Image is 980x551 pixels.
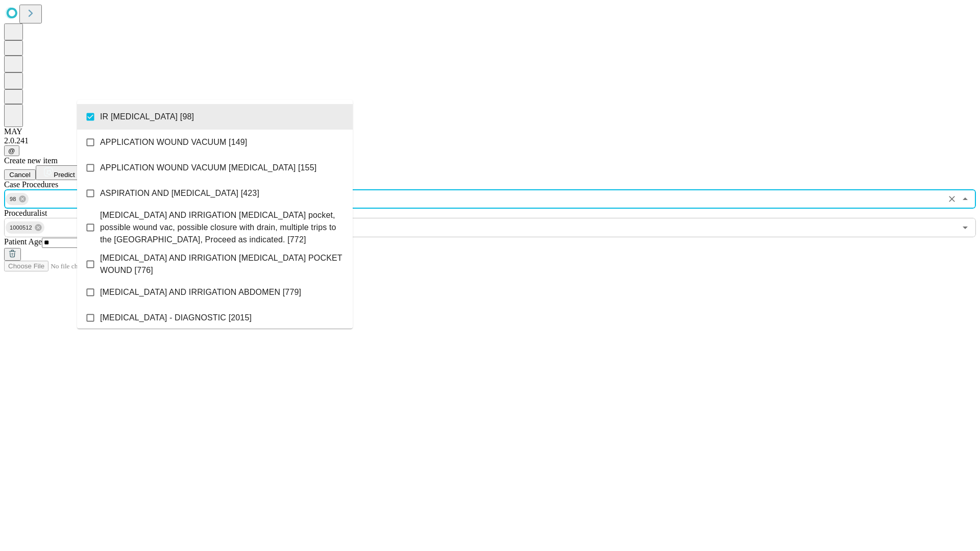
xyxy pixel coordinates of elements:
[4,145,19,156] button: @
[100,286,301,298] span: [MEDICAL_DATA] AND IRRIGATION ABDOMEN [779]
[6,221,44,234] div: 1000512
[4,169,36,180] button: Cancel
[9,171,31,179] span: Cancel
[4,237,42,246] span: Patient Age
[4,209,47,217] span: Proceduralist
[958,192,972,206] button: Close
[100,252,345,277] span: [MEDICAL_DATA] AND IRRIGATION [MEDICAL_DATA] POCKET WOUND [776]
[100,136,247,148] span: APPLICATION WOUND VACUUM [149]
[4,136,976,145] div: 2.0.241
[8,147,15,155] span: @
[100,209,345,246] span: [MEDICAL_DATA] AND IRRIGATION [MEDICAL_DATA] pocket, possible wound vac, possible closure with dr...
[100,111,194,123] span: IR [MEDICAL_DATA] [98]
[4,156,58,165] span: Create new item
[36,165,83,180] button: Predict
[6,222,36,234] span: 1000512
[958,220,972,235] button: Open
[4,180,58,189] span: Scheduled Procedure
[6,193,29,205] div: 98
[945,192,959,206] button: Clear
[100,312,252,324] span: [MEDICAL_DATA] - DIAGNOSTIC [2015]
[100,162,316,174] span: APPLICATION WOUND VACUUM [MEDICAL_DATA] [155]
[100,187,259,199] span: ASPIRATION AND [MEDICAL_DATA] [423]
[54,171,75,179] span: Predict
[6,193,20,205] span: 98
[4,127,976,136] div: MAY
